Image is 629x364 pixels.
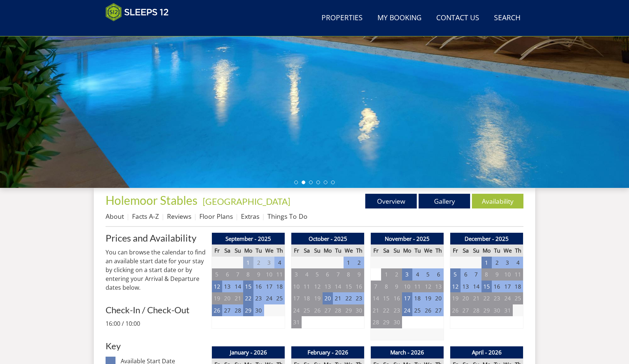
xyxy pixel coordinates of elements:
[274,281,285,293] td: 18
[106,305,206,315] h3: Check-In / Check-Out
[461,268,471,281] td: 6
[243,268,253,281] td: 8
[461,245,471,257] th: Sa
[222,245,232,257] th: Sa
[106,248,206,292] p: You can browse the calendar to find an available start date for your stay by clicking on a start ...
[302,292,312,304] td: 18
[243,257,253,269] td: 1
[132,212,159,221] a: Facts A-Z
[371,346,444,358] th: March - 2026
[291,281,302,293] td: 10
[461,292,471,304] td: 20
[323,292,333,304] td: 20
[344,281,354,293] td: 15
[243,292,253,304] td: 22
[402,268,412,281] td: 3
[291,292,302,304] td: 17
[264,268,274,281] td: 10
[481,245,492,257] th: Mo
[354,304,364,317] td: 30
[253,245,264,257] th: Tu
[450,281,461,293] td: 12
[450,233,523,245] th: December - 2025
[102,26,179,32] iframe: Customer reviews powered by Trustpilot
[333,281,343,293] td: 14
[491,10,523,26] a: Search
[302,268,312,281] td: 4
[450,304,461,317] td: 26
[264,245,274,257] th: We
[267,212,308,221] a: Things To Do
[323,245,333,257] th: Mo
[222,292,232,304] td: 20
[471,268,481,281] td: 7
[253,257,264,269] td: 2
[433,281,444,293] td: 13
[481,304,492,317] td: 29
[312,245,322,257] th: Su
[354,281,364,293] td: 16
[391,268,402,281] td: 2
[222,304,232,317] td: 27
[243,245,253,257] th: Mo
[323,268,333,281] td: 6
[481,281,492,293] td: 15
[232,245,243,257] th: Su
[423,281,433,293] td: 12
[433,268,444,281] td: 6
[212,292,222,304] td: 19
[106,193,200,207] a: Holemoor Stables
[333,304,343,317] td: 28
[412,304,423,317] td: 25
[106,341,206,351] h3: Key
[391,245,402,257] th: Su
[200,196,290,207] span: -
[461,281,471,293] td: 13
[253,304,264,317] td: 30
[319,10,366,26] a: Properties
[412,281,423,293] td: 11
[241,212,259,221] a: Extras
[354,292,364,304] td: 23
[274,257,285,269] td: 4
[199,212,233,221] a: Floor Plans
[423,245,433,257] th: We
[264,257,274,269] td: 3
[423,268,433,281] td: 5
[450,245,461,257] th: Fr
[433,292,444,304] td: 20
[471,292,481,304] td: 21
[106,233,206,243] a: Prices and Availability
[423,304,433,317] td: 26
[302,304,312,317] td: 25
[274,245,285,257] th: Th
[433,245,444,257] th: Th
[471,245,481,257] th: Su
[344,292,354,304] td: 22
[412,268,423,281] td: 4
[232,292,243,304] td: 21
[374,10,424,26] a: My Booking
[381,316,391,328] td: 29
[391,316,402,328] td: 30
[433,304,444,317] td: 27
[450,346,523,358] th: April - 2026
[365,194,417,208] a: Overview
[481,257,492,269] td: 1
[264,281,274,293] td: 17
[344,245,354,257] th: We
[354,245,364,257] th: Th
[412,245,423,257] th: Tu
[212,233,285,245] th: September - 2025
[481,268,492,281] td: 8
[291,245,302,257] th: Fr
[381,304,391,317] td: 22
[253,268,264,281] td: 9
[212,268,222,281] td: 5
[402,304,412,317] td: 24
[354,268,364,281] td: 9
[291,268,302,281] td: 3
[333,245,343,257] th: Tu
[450,292,461,304] td: 19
